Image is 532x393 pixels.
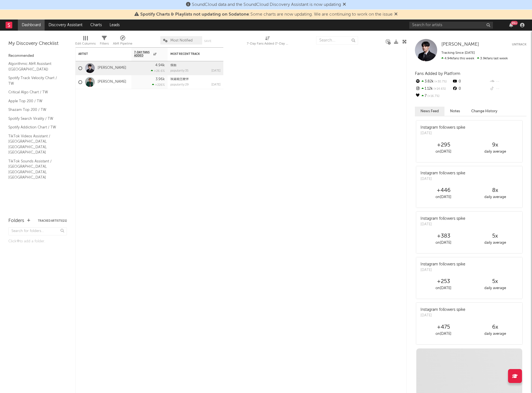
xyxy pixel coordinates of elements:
div: 我還能怎麼伴 [170,78,221,81]
div: popularity: 29 [170,83,189,86]
div: Most Recent Track [170,52,212,56]
input: Search for folders... [8,227,67,235]
div: A&R Pipeline [113,33,132,50]
div: Folders [8,218,24,224]
div: 4.94k [155,64,165,67]
div: on [DATE] [418,148,469,155]
div: +26.6 % [151,69,165,73]
div: Artist [78,52,120,56]
a: 假面 [170,64,176,67]
div: 3.96k [156,77,165,81]
input: Search... [316,36,358,45]
span: Tracking Since: [DATE] [441,51,475,55]
div: -- [489,78,526,85]
div: Filters [100,40,109,47]
div: daily average [469,285,521,292]
a: Spotify Addiction Chart / TW [8,124,61,130]
span: Spotify Charts & Playlists not updating on Sodatone [140,12,249,17]
a: Algorithmic A&R Assistant ([GEOGRAPHIC_DATA]) [8,61,61,72]
div: Edit Columns [75,40,96,47]
div: 0 [452,78,489,85]
a: Spotify Search Virality / TW [8,116,61,122]
a: [PERSON_NAME] [441,42,479,47]
a: TikTok Sounds Assistant / [GEOGRAPHIC_DATA], [GEOGRAPHIC_DATA], [GEOGRAPHIC_DATA] [8,158,61,180]
div: +253 [418,278,469,285]
a: Spotify Track Velocity Chart / TW [8,75,61,86]
div: on [DATE] [418,194,469,201]
div: -- [489,85,526,92]
button: Notes [444,107,466,116]
div: on [DATE] [418,240,469,246]
div: Instagram followers spike [420,262,465,267]
div: My Discovery Checklist [8,40,67,47]
div: 5 x [469,278,521,285]
span: +14.6 % [433,87,446,91]
div: 7-Day Fans Added (7-Day Fans Added) [247,33,289,50]
div: [DATE] [420,267,465,273]
button: Save [204,40,211,43]
button: News Feed [415,107,444,116]
div: 6 x [469,324,521,331]
a: Leads [106,19,124,31]
a: Critical Algo Chart / TW [8,89,61,95]
div: [DATE] [420,222,465,227]
div: 假面 [170,64,221,67]
a: [PERSON_NAME] [98,80,126,84]
a: Discovery Assistant [45,19,86,31]
div: 9 x [469,142,521,148]
button: Change History [466,107,503,116]
div: daily average [469,148,521,155]
a: [PERSON_NAME] [98,66,126,70]
input: Search for artists [409,22,493,29]
a: Charts [86,19,106,31]
div: 7-Day Fans Added (7-Day Fans Added) [247,40,289,47]
span: 3.9k fans last week [441,57,508,60]
span: SoundCloud data and the SoundCloud Discovery Assistant is now updating [192,3,341,7]
div: [DATE] [211,83,221,86]
div: Filters [100,33,109,50]
span: Most Notified [170,39,193,42]
div: [DATE] [420,313,465,318]
div: 8 x [469,187,521,194]
div: +383 [418,233,469,240]
div: daily average [469,194,521,201]
div: +226 % [152,83,165,87]
a: TikTok Videos Assistant / [GEOGRAPHIC_DATA], [GEOGRAPHIC_DATA], [GEOGRAPHIC_DATA] [8,133,61,155]
div: [DATE] [420,176,465,182]
div: Edit Columns [75,33,96,50]
div: Instagram followers spike [420,307,465,313]
a: Shazam Top 200 / TW [8,107,61,113]
span: : Some charts are now updating. We are continuing to work on the issue [140,12,393,17]
a: 我還能怎麼伴 [170,78,189,81]
span: Dismiss [343,3,346,7]
div: daily average [469,240,521,246]
div: Instagram followers spike [420,216,465,222]
div: 99 + [511,21,518,25]
div: 5 x [469,233,521,240]
div: [DATE] [420,131,465,136]
a: Dashboard [18,19,45,31]
span: 7-Day Fans Added [134,51,152,57]
a: Apple Top 200 / TW [8,98,61,104]
div: +295 [418,142,469,148]
div: 7 [415,92,452,100]
button: Untrack [512,42,526,47]
button: Tracked Artists(21) [38,219,67,222]
span: Fans Added by Platform [415,72,460,76]
div: 1.12k [415,85,452,92]
div: 0 [452,85,489,92]
div: +446 [418,187,469,194]
div: popularity: 35 [170,69,188,72]
span: +30.7 % [434,80,447,83]
div: Instagram followers spike [420,125,465,131]
div: Instagram followers spike [420,170,465,176]
div: on [DATE] [418,285,469,292]
div: Recommended [8,53,67,59]
span: +16.7 % [427,95,439,98]
span: 4.94k fans this week [441,57,474,60]
span: [PERSON_NAME] [441,42,479,47]
div: +475 [418,324,469,331]
div: Click to add a folder. [8,238,67,245]
div: [DATE] [211,69,221,72]
span: Dismiss [394,12,398,17]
